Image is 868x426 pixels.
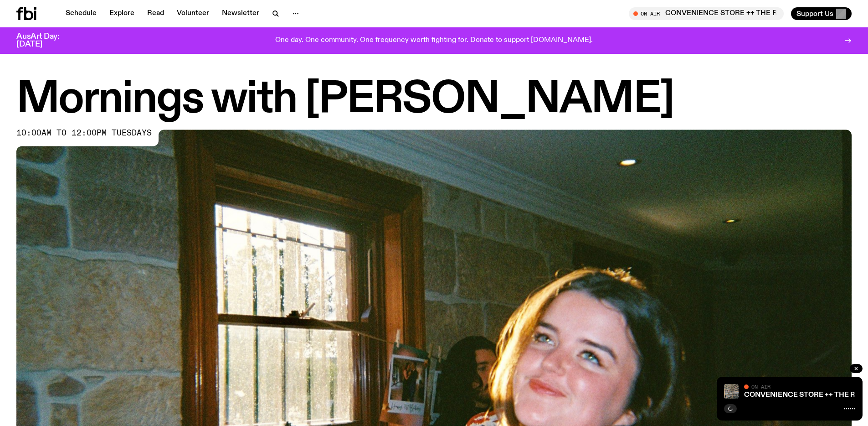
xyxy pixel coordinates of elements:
button: On AirCONVENIENCE STORE ++ THE RIONS x [DATE] Arvos [629,7,784,20]
a: Read [142,7,169,20]
h3: AusArt Day: [DATE] [16,33,75,48]
a: Schedule [60,7,102,20]
h1: Mornings with [PERSON_NAME] [16,79,852,120]
button: Support Us [791,7,852,20]
a: Explore [104,7,140,20]
img: A corner shot of the fbi music library [724,384,739,399]
p: One day. One community. One frequency worth fighting for. Donate to support [DOMAIN_NAME]. [275,36,593,45]
span: Support Us [796,10,833,18]
a: Newsletter [216,7,265,20]
span: 10:00am to 12:00pm tuesdays [16,130,152,137]
a: Volunteer [171,7,215,20]
span: On Air [751,384,770,390]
